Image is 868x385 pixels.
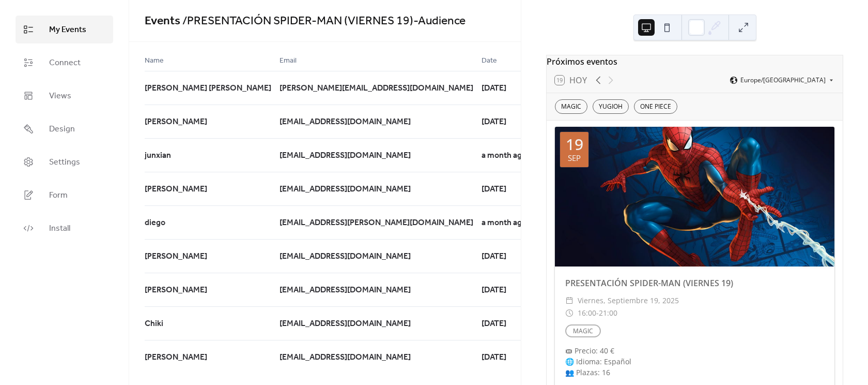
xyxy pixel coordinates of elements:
span: [EMAIL_ADDRESS][DOMAIN_NAME] [280,150,411,162]
span: / PRESENTACIÓN SPIDER-MAN (VIERNES 19) - Audience [180,10,466,33]
div: 19 [566,137,583,152]
span: Europe/[GEOGRAPHIC_DATA] [740,77,826,83]
a: Form [16,181,113,209]
span: a month ago [482,150,526,162]
a: My Events [16,16,113,43]
span: [DATE] [482,183,506,196]
span: Email [280,55,297,67]
span: Views [49,90,71,102]
span: viernes, septiembre 19, 2025 [578,294,679,307]
span: [EMAIL_ADDRESS][PERSON_NAME][DOMAIN_NAME] [280,217,473,229]
div: ​ [565,307,574,319]
a: Install [16,214,113,242]
span: [DATE] [482,250,506,263]
span: [PERSON_NAME] [145,250,207,263]
span: My Events [49,24,86,36]
a: Events [145,10,180,33]
span: Date [482,55,497,67]
span: [PERSON_NAME][EMAIL_ADDRESS][DOMAIN_NAME] [280,82,473,95]
div: sep [568,154,581,162]
span: Connect [49,57,81,69]
span: [EMAIL_ADDRESS][DOMAIN_NAME] [280,351,411,364]
span: [DATE] [482,318,506,330]
span: junxian [145,150,171,162]
span: [PERSON_NAME] [145,351,207,364]
span: Design [49,123,75,136]
a: Connect [16,49,113,77]
span: [EMAIL_ADDRESS][DOMAIN_NAME] [280,318,411,330]
span: [PERSON_NAME] [145,183,207,196]
div: PRESENTACIÓN SPIDER-MAN (VIERNES 19) [555,277,834,289]
span: [PERSON_NAME] [145,116,207,128]
span: a month ago [482,217,526,229]
div: ​ [565,294,574,307]
span: Settings [49,156,80,169]
span: [DATE] [482,284,506,297]
span: Name [145,55,164,67]
span: Install [49,223,70,235]
a: Views [16,82,113,110]
span: [EMAIL_ADDRESS][DOMAIN_NAME] [280,250,411,263]
span: [DATE] [482,351,506,364]
span: - [596,307,599,319]
span: [PERSON_NAME] [145,284,207,297]
span: Form [49,189,68,202]
div: YUGIOH [593,99,629,114]
span: [EMAIL_ADDRESS][DOMAIN_NAME] [280,284,411,297]
span: diego [145,217,165,229]
div: MAGIC [555,99,587,114]
a: Design [16,115,113,143]
span: [EMAIL_ADDRESS][DOMAIN_NAME] [280,116,411,128]
span: 16:00 [578,307,596,319]
span: 21:00 [599,307,617,319]
div: Próximos eventos [547,55,843,68]
span: [DATE] [482,82,506,95]
span: [PERSON_NAME] [PERSON_NAME] [145,82,271,95]
span: Chiki [145,318,163,330]
div: ONE PIECE [634,99,677,114]
span: [EMAIL_ADDRESS][DOMAIN_NAME] [280,183,411,196]
span: [DATE] [482,116,506,128]
a: Settings [16,148,113,176]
